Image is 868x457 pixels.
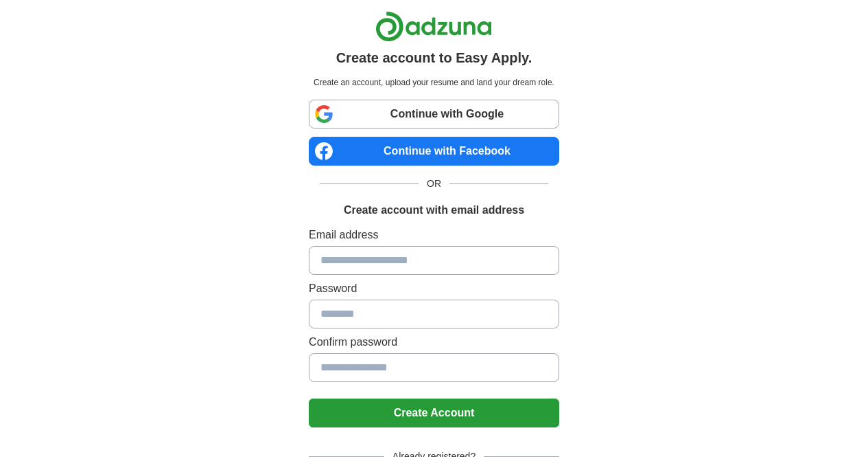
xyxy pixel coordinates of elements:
[375,11,492,42] img: Adzuna logo
[309,280,559,297] label: Password
[309,100,559,129] a: Continue with Google
[312,76,556,89] p: Create an account, upload your resume and land your dream role.
[309,334,559,350] label: Confirm password
[419,177,449,191] span: OR
[309,137,559,166] a: Continue with Facebook
[336,47,532,68] h1: Create account to Easy Apply.
[309,399,559,427] button: Create Account
[309,227,559,243] label: Email address
[344,202,524,219] h1: Create account with email address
